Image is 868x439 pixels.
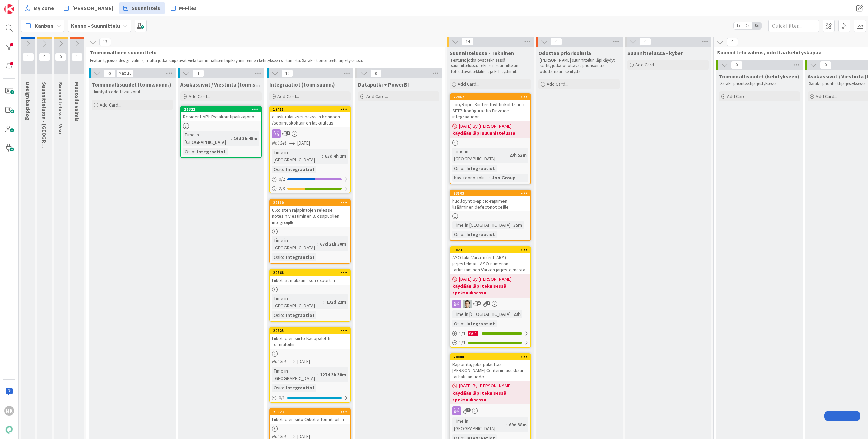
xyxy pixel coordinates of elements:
[752,22,761,29] span: 3x
[540,58,618,74] p: [PERSON_NAME] suunnittelun läpikäydyt kortit, jotka odottavat priorisointia odottamaan kehitystä.
[272,358,287,364] i: Not Set
[452,174,489,182] div: Käyttöönottokriittisyys
[71,53,83,61] span: 1
[477,301,481,305] span: 6
[272,236,317,251] div: Time in [GEOGRAPHIC_DATA]
[270,184,350,193] div: 2/3
[284,311,316,319] div: Integraatiot
[452,130,528,136] b: käydään läpi suunnittelussa
[269,199,351,264] a: 22110Ulkoisten rajapintojen release notesin viestiminen 3. osapuolien integroijilleTime in [GEOGR...
[167,2,201,14] a: M-Files
[820,61,831,69] span: 0
[270,175,350,184] div: 0/2
[181,106,261,121] div: 21322Resident-API: Pysäköintipaikkajono
[270,334,350,349] div: Liiketilojen siirto Kauppalehti Toimitiloihin
[486,301,490,305] span: 1
[272,149,322,164] div: Time in [GEOGRAPHIC_DATA]
[463,165,465,172] span: :
[284,253,316,261] div: Integraatiot
[55,53,66,61] span: 0
[512,310,522,318] div: 23h
[512,221,524,229] div: 35m
[468,331,478,336] div: 1
[450,253,530,274] div: ASO-laki: Varken (ent. ARA) järjestelmät - ASO-numeron tarkistaminen Varken järjestelmästä
[270,199,350,227] div: 22110Ulkoisten rajapintojen release notesin viestiminen 3. osapuolien integroijille
[272,166,283,173] div: Osio
[450,247,530,253] div: 6823
[181,106,261,112] div: 21322
[459,339,466,346] span: 1 / 1
[490,174,517,182] div: Joo Group
[4,406,14,416] div: MK
[231,135,232,142] span: :
[269,327,351,403] a: 20825Liiketilojen siirto Kauppalehti ToimitiloihinNot Set[DATE]Time in [GEOGRAPHIC_DATA]:127d 3h ...
[193,69,204,77] span: 1
[452,310,511,318] div: Time in [GEOGRAPHIC_DATA]
[269,81,335,88] span: Integraatiot (toim.suunn.)
[450,247,530,274] div: 6823ASO-laki: Varken (ent. ARA) järjestelmät - ASO-numeron tarkistaminen Varken järjestelmästä
[639,38,651,46] span: 0
[273,200,350,205] div: 22110
[272,253,283,261] div: Osio
[451,58,530,74] p: Featuret jotka ovat teknisessä suunnittelussa. Teknisen suunnittelun toteuttavat tekkiliidit ja k...
[269,106,351,193] a: 19411eLaskutilaukset näkyviin Kennoon /sopimuskohtainen laskutilausNot Set[DATE]Time in [GEOGRAPH...
[452,417,506,432] div: Time in [GEOGRAPHIC_DATA]
[743,22,752,29] span: 2x
[463,320,465,327] span: :
[180,81,262,88] span: Asukassivut / Viestintä (toim.suunn.)
[100,102,121,108] span: Add Card...
[538,50,591,56] span: Odottaa priorisointia
[459,330,466,337] span: 1 / 1
[270,328,350,349] div: 20825Liiketilojen siirto Kauppalehti Toimitiloihin
[183,148,194,155] div: Osio
[270,106,350,112] div: 19411
[453,95,530,99] div: 22867
[93,89,172,95] p: Jiiristystä odottavat kortit
[450,329,530,338] div: 1/11
[270,199,350,206] div: 22110
[119,72,131,75] div: Max 10
[466,408,471,412] span: 1
[273,270,350,275] div: 20868
[450,50,514,56] span: Suunnittelussa - Tekninen
[272,311,283,319] div: Osio
[180,106,262,158] a: 21322Resident-API: PysäköintipaikkajonoTime in [GEOGRAPHIC_DATA]:16d 3h 45mOsio:Integraatiot
[270,415,350,424] div: Liiketilojen siito Oikotie Toimitiloihin
[450,190,531,241] a: 23103huoltoyhtiö-api: id-rajaimen lisääminen defect-noticeilleTime in [GEOGRAPHIC_DATA]:35mOsio:I...
[184,107,261,112] div: 21322
[189,93,210,99] span: Add Card...
[324,298,348,306] div: 132d 22m
[453,191,530,196] div: 23103
[179,4,197,12] span: M-Files
[272,140,287,146] i: Not Set
[99,38,111,46] span: 13
[323,152,348,160] div: 63d 4h 2m
[273,107,350,112] div: 19411
[286,131,290,135] span: 2
[270,409,350,424] div: 20823Liiketilojen siito Oikotie Toimitiloihin
[452,221,511,229] div: Time in [GEOGRAPHIC_DATA]
[71,22,120,29] b: Kenno - Suunnittelu
[273,328,350,333] div: 20825
[194,148,195,155] span: :
[465,231,497,238] div: Integraatiot
[72,4,113,12] span: [PERSON_NAME]
[272,384,283,392] div: Osio
[463,231,465,238] span: :
[452,231,463,238] div: Osio
[317,371,318,378] span: :
[132,4,161,12] span: Suunnittelu
[459,275,515,283] span: [DATE] By [PERSON_NAME]...
[450,300,530,308] div: TT
[195,148,228,155] div: Integraatiot
[279,185,285,192] span: 2 / 3
[551,38,562,46] span: 0
[272,367,317,382] div: Time in [GEOGRAPHIC_DATA]
[281,69,293,77] span: 12
[727,38,738,46] span: 0
[34,4,54,12] span: My Zone
[270,112,350,127] div: eLaskutilaukset näkyviin Kennoon /sopimuskohtainen laskutilaus
[283,311,284,319] span: :
[450,354,530,381] div: 20888Rajapinta, joka palauttaa [PERSON_NAME] Centeriin asukkaan tai hakijan tiedot
[22,53,34,61] span: 1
